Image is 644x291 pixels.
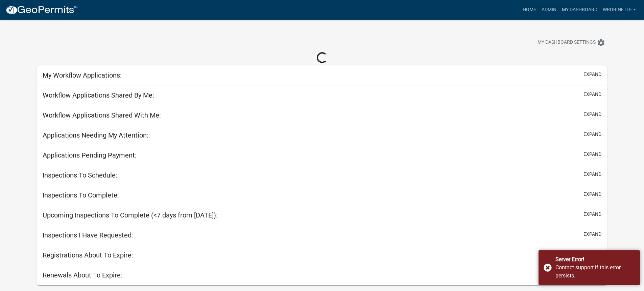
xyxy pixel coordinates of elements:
[583,231,601,238] button: expand
[43,271,122,279] h5: Renewals About To Expire:
[43,131,148,139] h5: Applications Needing My Attention:
[583,71,601,78] button: expand
[583,131,601,138] button: expand
[559,3,600,16] a: My Dashboard
[539,3,559,16] a: Admin
[43,211,218,219] h5: Upcoming Inspections To Complete (<7 days from [DATE]):
[597,39,605,47] i: settings
[43,71,122,79] h5: My Workflow Applications:
[583,211,601,218] button: expand
[43,251,133,259] h5: Registrations About To Expire:
[583,91,601,98] button: expand
[583,191,601,198] button: expand
[532,36,611,49] button: My Dashboard Settingssettings
[538,39,596,47] span: My Dashboard Settings
[43,191,119,199] h5: Inspections To Complete:
[600,3,639,16] a: wrobinette
[520,3,539,16] a: Home
[555,255,635,264] div: Server Error!
[43,111,161,119] h5: Workflow Applications Shared With Me:
[555,264,635,280] div: Contact support if this error persists.
[43,151,137,159] h5: Applications Pending Payment:
[583,171,601,178] button: expand
[43,231,133,239] h5: Inspections I Have Requested:
[43,91,154,99] h5: Workflow Applications Shared By Me:
[583,111,601,118] button: expand
[43,171,117,179] h5: Inspections To Schedule:
[583,151,601,158] button: expand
